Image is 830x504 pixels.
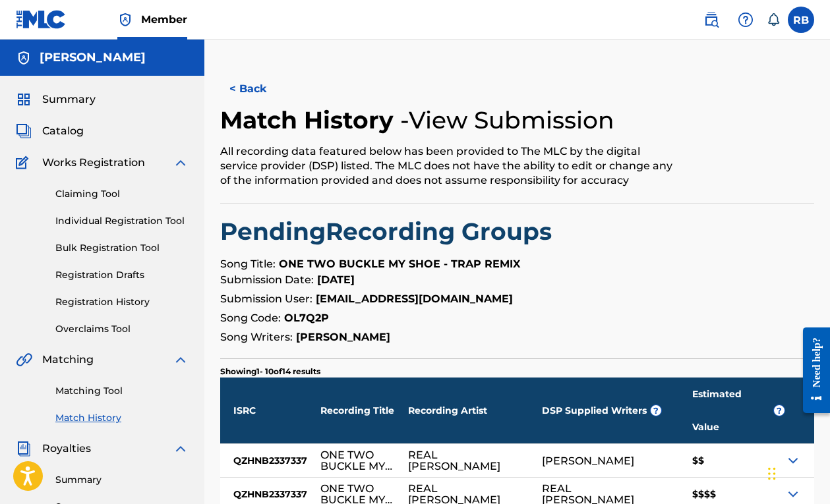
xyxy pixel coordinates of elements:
[400,105,614,135] h4: - View Submission
[173,441,189,457] img: expand
[55,411,189,425] a: Match History
[16,10,67,29] img: MLC Logo
[16,92,96,107] a: SummarySummary
[320,378,408,443] div: Recording Title
[774,405,785,416] span: ?
[42,441,91,457] span: Royalties
[220,293,312,305] span: Submission User:
[173,352,189,368] img: expand
[55,384,189,398] a: Matching Tool
[40,50,146,65] h5: Robert Bezdedan
[220,144,678,188] div: All recording data featured below has been provided to The MLC by the digital service provider (D...
[220,105,400,135] h2: Match History
[16,441,32,457] img: Royalties
[42,155,145,171] span: Works Registration
[316,293,513,305] strong: [EMAIL_ADDRESS][DOMAIN_NAME]
[542,455,634,466] div: [PERSON_NAME]
[284,312,329,324] strong: OL7Q2P
[793,316,830,425] iframe: Resource Center
[679,378,786,443] div: Estimated Value
[768,454,776,493] div: Trageți
[408,449,529,472] div: REAL [PERSON_NAME]
[320,449,395,472] div: ONE TWO BUCKLE MY SHOE (TRAP REMIX) (TRAP REMIX)
[55,268,189,282] a: Registration Drafts
[317,273,355,286] strong: [DATE]
[16,123,32,139] img: Catalog
[296,331,390,343] strong: [PERSON_NAME]
[55,322,189,336] a: Overclaims Tool
[220,273,314,286] span: Submission Date:
[651,405,661,416] span: ?
[220,444,320,477] div: QZHNB2337337
[408,378,543,443] div: Recording Artist
[679,444,786,477] div: $$
[55,295,189,309] a: Registration History
[220,366,320,378] p: Showing 1 - 10 of 14 results
[767,13,780,26] div: Notifications
[738,12,754,28] img: help
[764,441,830,504] iframe: Chat Widget
[788,7,814,33] div: User Menu
[16,123,84,139] a: CatalogCatalog
[220,217,814,246] h2: Pending Recording Groups
[764,441,830,504] div: Widget chat
[220,331,293,343] span: Song Writers:
[141,12,187,27] span: Member
[42,352,94,368] span: Matching
[117,12,133,28] img: Top Rightsholder
[732,7,759,33] div: Help
[55,241,189,255] a: Bulk Registration Tool
[55,473,189,487] a: Summary
[55,214,189,228] a: Individual Registration Tool
[220,312,281,324] span: Song Code:
[220,378,320,443] div: ISRC
[16,352,32,368] img: Matching
[703,12,719,28] img: search
[16,155,33,171] img: Works Registration
[16,92,32,107] img: Summary
[55,187,189,201] a: Claiming Tool
[220,72,299,105] button: < Back
[173,155,189,171] img: expand
[16,50,32,66] img: Accounts
[220,258,276,270] span: Song Title:
[542,378,679,443] div: DSP Supplied Writers
[42,123,84,139] span: Catalog
[698,7,725,33] a: Public Search
[279,258,520,270] strong: ONE TWO BUCKLE MY SHOE - TRAP REMIX
[42,92,96,107] span: Summary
